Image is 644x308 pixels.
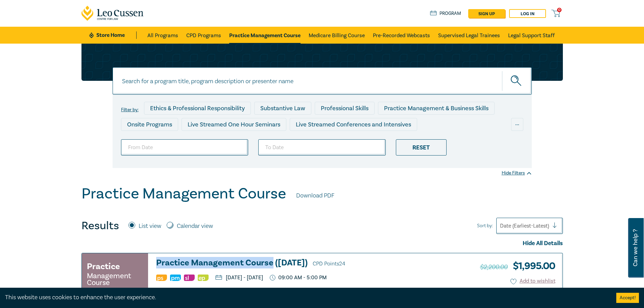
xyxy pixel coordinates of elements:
div: Live Streamed One Hour Seminars [182,118,286,131]
a: Pre-Recorded Webcasts [373,27,430,44]
a: Download PDF [296,191,334,200]
a: Medicare Billing Course [309,27,365,44]
div: Pre-Recorded Webcasts [232,134,309,147]
a: Supervised Legal Trainees [438,27,500,44]
div: Onsite Programs [121,118,178,131]
a: Store Home [89,31,136,39]
div: National Programs [390,134,452,147]
label: Filter by: [121,107,139,113]
input: Sort by [500,222,501,230]
a: All Programs [147,27,178,44]
span: 0 [557,8,562,12]
a: Practice Management Course ([DATE]) CPD Points24 [156,258,434,268]
div: This website uses cookies to enhance the user experience. [5,293,606,302]
div: Live Streamed Conferences and Intensives [290,118,417,131]
div: Reset [396,139,447,156]
div: Ethics & Professional Responsibility [144,102,251,115]
a: sign up [468,9,505,18]
span: $2,200.00 [480,263,508,271]
p: 09:00 AM - 5:00 PM [270,275,327,281]
a: Program [430,10,461,17]
div: Hide All Details [81,239,563,248]
a: Legal Support Staff [508,27,555,44]
span: CPD Points 24 [313,260,345,267]
a: CPD Programs [186,27,221,44]
input: Search for a program title, program description or presenter name [113,67,532,95]
a: Log in [509,9,546,18]
div: Substantive Law [254,102,311,115]
div: Hide Filters [502,170,532,176]
h4: Results [81,219,119,233]
img: Professional Skills [156,275,167,281]
h1: Practice Management Course [81,185,286,203]
input: From Date [121,139,248,156]
button: Accept cookies [616,293,639,303]
h3: $ 1,995.00 [480,258,555,274]
h3: Practice [87,260,120,273]
small: Management Course [87,273,143,286]
a: Practice Management Course [229,27,301,44]
img: Practice Management & Business Skills [170,275,181,281]
label: List view [139,222,161,231]
span: Can we help ? [632,222,639,274]
div: Live Streamed Practical Workshops [121,134,228,147]
div: 10 CPD Point Packages [313,134,387,147]
h3: Practice Management Course ([DATE]) [156,258,434,268]
img: Ethics & Professional Responsibility [198,275,209,281]
span: Sort by: [477,222,493,230]
img: Substantive Law [184,275,195,281]
div: Professional Skills [315,102,375,115]
label: Calendar view [177,222,213,231]
div: ... [511,118,523,131]
div: Practice Management & Business Skills [378,102,495,115]
input: To Date [258,139,386,156]
button: Add to wishlist [510,277,555,285]
p: [DATE] - [DATE] [215,275,263,280]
